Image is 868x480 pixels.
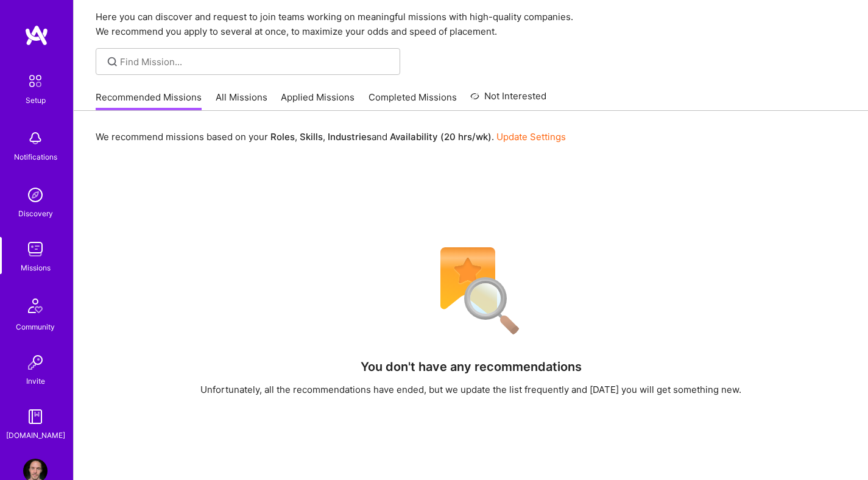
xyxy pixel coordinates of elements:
img: Community [21,291,50,320]
img: guide book [23,404,48,429]
i: icon SearchGrey [105,55,119,69]
div: Community [16,320,55,333]
img: No Results [419,239,523,343]
p: Here you can discover and request to join teams working on meaningful missions with high-quality ... [96,10,846,39]
img: teamwork [23,237,48,261]
div: [DOMAIN_NAME] [6,429,65,442]
a: Not Interested [470,89,546,111]
b: Skills [300,131,323,143]
img: logo [24,24,49,46]
input: Find Mission... [120,55,391,68]
a: Recommended Missions [96,91,202,111]
img: Invite [23,350,48,375]
a: Update Settings [496,131,566,143]
div: Unfortunately, all the recommendations have ended, but we update the list frequently and [DATE] y... [200,383,741,396]
b: Industries [328,131,372,143]
p: We recommend missions based on your , , and . [96,130,566,143]
a: Applied Missions [281,91,355,111]
div: Invite [26,375,45,387]
div: Notifications [14,150,57,163]
img: discovery [23,183,48,207]
div: Discovery [18,207,53,220]
img: bell [23,126,48,150]
b: Roles [270,131,295,143]
a: Completed Missions [369,91,457,111]
a: All Missions [216,91,267,111]
div: Missions [21,261,51,274]
b: Availability (20 hrs/wk) [390,131,492,143]
div: Setup [26,94,46,107]
h4: You don't have any recommendations [361,359,582,374]
img: setup [23,68,48,94]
